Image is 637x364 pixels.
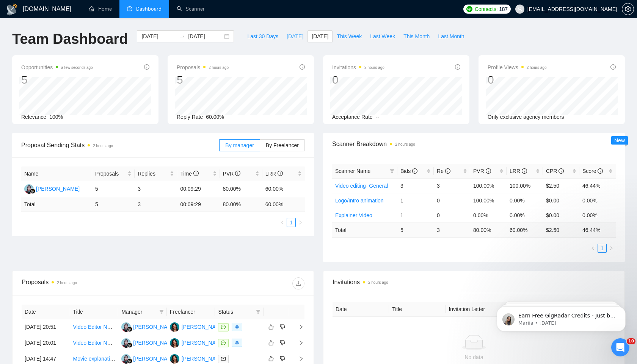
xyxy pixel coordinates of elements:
[397,178,434,193] td: 3
[92,181,135,197] td: 5
[177,6,205,12] a: searchScanner
[21,166,92,181] th: Name
[607,244,616,253] li: Next Page
[170,324,225,330] a: CW[PERSON_NAME]
[488,73,547,87] div: 0
[522,168,527,174] span: info-circle
[579,178,616,193] td: 46.44%
[180,171,198,177] span: Time
[397,193,434,208] td: 1
[24,184,34,194] img: NS
[399,30,434,42] button: This Month
[6,3,18,16] img: logo
[170,322,179,332] img: CW
[292,356,304,361] span: right
[475,5,497,13] span: Connects:
[588,244,598,253] li: Previous Page
[395,142,415,146] time: 2 hours ago
[61,65,93,70] time: a few seconds ago
[543,208,579,222] td: $0.00
[170,355,225,361] a: CW[PERSON_NAME]
[332,63,384,72] span: Invitations
[339,353,609,361] div: No data
[397,208,434,222] td: 1
[446,302,502,317] th: Invitation Letter
[470,178,507,193] td: 100.00%
[95,170,126,178] span: Proposals
[121,324,177,330] a: NS[PERSON_NAME]
[335,198,384,204] a: Logo/Intro animation
[517,6,522,12] span: user
[135,181,177,197] td: 3
[598,168,603,174] span: info-circle
[559,168,564,174] span: info-circle
[133,355,177,363] div: [PERSON_NAME]
[579,193,616,208] td: 0.00%
[499,5,507,13] span: 187
[335,212,372,218] a: Explainer Video
[243,30,282,42] button: Last 30 Days
[598,244,606,252] a: 1
[247,32,278,40] span: Last 30 Days
[287,218,295,227] a: 1
[21,197,92,212] td: Total
[510,168,527,174] span: LRR
[179,33,185,39] span: to
[437,168,450,174] span: Re
[73,356,148,362] a: Movie explanation video expert.
[73,324,190,330] a: Video Editor Needed for Team Appreciation Video
[118,305,167,319] th: Manager
[21,73,93,87] div: 5
[267,354,276,363] button: like
[278,218,287,227] button: left
[488,114,564,120] span: Only exclusive agency members
[335,168,370,174] span: Scanner Name
[293,280,304,286] span: download
[127,327,132,332] img: gigradar-bm.png
[49,114,63,120] span: 100%
[268,324,274,330] span: like
[507,222,543,237] td: 60.00 %
[527,65,547,70] time: 2 hours ago
[262,181,305,197] td: 60.00%
[22,305,70,319] th: Date
[610,64,616,70] span: info-circle
[280,324,285,330] span: dislike
[225,142,254,148] span: By manager
[223,171,241,177] span: PVR
[193,171,199,176] span: info-circle
[144,64,149,70] span: info-circle
[22,335,70,351] td: [DATE] 20:01
[579,222,616,237] td: 46.44 %
[188,32,223,40] input: End date
[434,178,470,193] td: 3
[434,193,470,208] td: 0
[591,246,595,250] span: left
[21,63,93,72] span: Opportunities
[609,246,613,250] span: right
[335,183,388,189] a: Video editing- General
[337,32,362,40] span: This Week
[434,222,470,237] td: 3
[434,30,468,42] button: Last Month
[280,340,285,346] span: dislike
[333,30,366,42] button: This Week
[89,6,112,12] a: homeHome
[470,208,507,222] td: 0.00%
[507,178,543,193] td: 100.00%
[121,354,131,364] img: NS
[141,32,176,40] input: Start date
[622,3,634,15] button: setting
[167,305,215,319] th: Freelancer
[177,73,229,87] div: 5
[287,218,296,227] li: 1
[177,197,220,212] td: 00:09:29
[254,306,262,317] span: filter
[611,338,629,356] iframe: Intercom live chat
[622,6,634,12] span: setting
[473,168,491,174] span: PVR
[287,32,303,40] span: [DATE]
[296,218,305,227] li: Next Page
[267,322,276,331] button: like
